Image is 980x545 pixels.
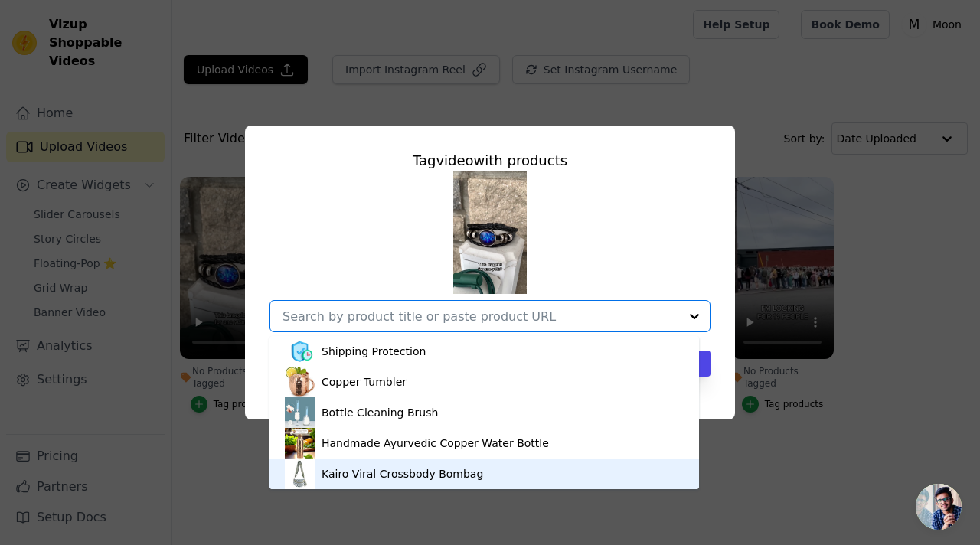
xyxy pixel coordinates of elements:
[283,309,679,324] input: Search by product title or paste product URL
[322,374,407,390] div: Copper Tumbler
[285,397,315,428] img: product thumbnail
[285,428,315,459] img: product thumbnail
[285,336,315,367] img: product thumbnail
[322,436,549,451] div: Handmade Ayurvedic Copper Water Bottle
[453,171,527,294] img: tn-8b530523ce07433fb477fc605498341f.png
[322,405,438,420] div: Bottle Cleaning Brush
[322,466,483,481] div: Kairo Viral Crossbody Bombag
[269,150,710,171] div: Tag video with products
[322,344,426,359] div: Shipping Protection
[916,484,962,530] div: Open chat
[285,367,315,397] img: product thumbnail
[285,459,315,489] img: product thumbnail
